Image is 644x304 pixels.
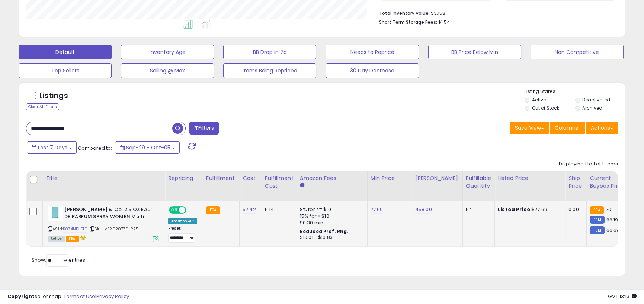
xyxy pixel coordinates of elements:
[498,206,560,213] div: $77.69
[206,206,220,214] small: FBA
[532,105,559,111] label: Out of Stock
[300,206,362,213] div: 8% for <= $10
[185,207,197,213] span: OFF
[300,182,304,189] small: Amazon Fees.
[39,91,68,101] h5: Listings
[79,235,86,240] i: hazardous material
[64,206,155,222] b: [PERSON_NAME] & Co. 2.5 OZ EAU DE PARFUM SPRAY WOMEN Multi
[606,206,611,213] span: 70
[96,293,129,300] a: Privacy Policy
[371,206,383,213] a: 77.69
[371,174,409,182] div: Min Price
[64,293,95,300] a: Terms of Use
[466,174,491,190] div: Fulfillable Quantity
[115,141,180,154] button: Sep-29 - Oct-05
[78,145,112,152] span: Compared to:
[300,228,349,235] b: Reduced Prof. Rng.
[89,226,138,232] span: | SKU: VPR02077DLR25
[590,206,603,214] small: FBA
[525,88,625,95] p: Listing States:
[168,174,200,182] div: Repricing
[300,174,364,182] div: Amazon Fees
[300,220,362,226] div: $0.30 min
[243,174,259,182] div: Cost
[121,63,214,78] button: Selling @ Max
[223,63,316,78] button: Items Being Repriced
[590,226,604,234] small: FBM
[300,235,362,241] div: $10.01 - $10.83
[300,213,362,220] div: 15% for > $10
[48,236,65,242] span: All listings currently available for purchase on Amazon
[189,122,218,135] button: Filters
[582,105,602,111] label: Archived
[531,45,624,59] button: Non Competitive
[550,122,585,134] button: Columns
[590,174,628,190] div: Current Buybox Price
[608,293,637,300] span: 2025-10-13 13:13 GMT
[606,216,618,223] span: 66.19
[379,8,612,17] li: $3,158
[38,144,67,151] span: Last 7 Days
[438,19,450,26] span: $1.54
[498,174,562,182] div: Listed Price
[326,63,419,78] button: 30 Day Decrease
[498,206,532,213] b: Listed Price:
[568,206,581,213] div: 0.00
[510,122,549,134] button: Save View
[582,97,610,103] label: Deactivated
[265,174,294,190] div: Fulfillment Cost
[63,226,87,232] a: B074NDJB1D
[379,10,430,16] b: Total Inventory Value:
[19,45,112,59] button: Default
[48,206,159,241] div: ASIN:
[532,97,545,103] label: Active
[27,141,77,154] button: Last 7 Days
[379,19,437,25] b: Short Term Storage Fees:
[428,45,521,59] button: BB Price Below Min
[206,174,236,182] div: Fulfillment
[26,103,59,110] div: Clear All Filters
[19,63,112,78] button: Top Sellers
[590,216,604,224] small: FBM
[466,206,489,213] div: 54
[223,45,316,59] button: BB Drop in 7d
[170,207,179,213] span: ON
[7,293,35,300] strong: Copyright
[32,256,85,263] span: Show: entries
[7,293,129,300] div: seller snap | |
[168,226,197,243] div: Preset:
[606,227,620,234] span: 66.69
[126,144,170,151] span: Sep-29 - Oct-05
[243,206,256,213] a: 57.42
[415,174,459,182] div: [PERSON_NAME]
[168,218,197,224] div: Amazon AI *
[555,124,578,132] span: Columns
[559,161,618,168] div: Displaying 1 to 1 of 1 items
[48,206,63,221] img: 31zz4KggUdS._SL40_.jpg
[265,206,291,213] div: 5.14
[326,45,419,59] button: Needs to Reprice
[415,206,432,213] a: 458.00
[568,174,583,190] div: Ship Price
[121,45,214,59] button: Inventory Age
[46,174,162,182] div: Title
[66,236,79,242] span: FBA
[586,122,618,134] button: Actions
